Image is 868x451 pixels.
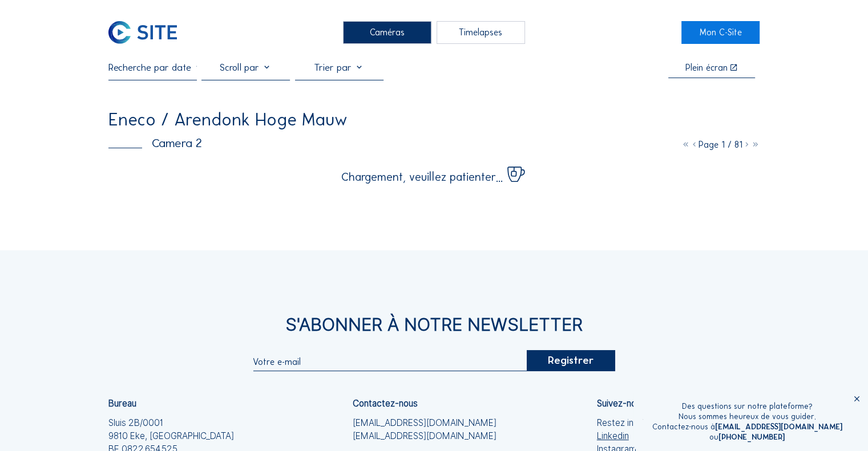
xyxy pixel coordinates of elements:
a: [PHONE_NUMBER] [718,432,785,442]
div: Nous sommes heureux de vous guider. [652,412,842,422]
span: Chargement, veuillez patienter... [341,171,503,182]
span: Page 1 / 81 [699,139,742,150]
div: Caméras [343,21,431,44]
div: S'Abonner à notre newsletter [108,316,760,334]
div: Contactez-nous à [652,422,842,432]
a: [EMAIL_ADDRESS][DOMAIN_NAME] [353,416,496,429]
a: [EMAIL_ADDRESS][DOMAIN_NAME] [714,422,842,432]
a: Linkedin [597,429,672,442]
div: Camera 2 [108,137,202,149]
div: Bureau [108,399,136,408]
a: [EMAIL_ADDRESS][DOMAIN_NAME] [353,429,496,442]
div: ou [652,432,842,442]
input: Votre e-mail [253,356,526,367]
div: Timelapses [437,21,525,44]
div: Eneco / Arendonk Hoge Mauw [108,111,348,129]
div: Des questions sur notre plateforme? [652,401,842,412]
div: Suivez-nous [597,399,645,408]
div: Contactez-nous [353,399,418,408]
img: operator [643,401,644,437]
input: Recherche par date 󰅀 [108,62,197,74]
div: Plein écran [685,63,728,72]
a: C-SITE Logo [108,21,187,44]
a: Mon C-Site [681,21,760,44]
div: Registrer [526,350,615,371]
img: C-SITE Logo [108,21,176,44]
